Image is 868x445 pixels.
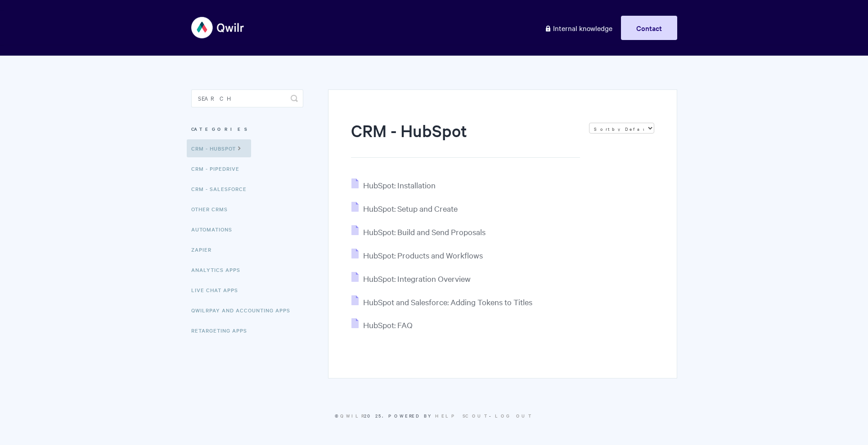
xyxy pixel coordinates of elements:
[191,321,254,339] a: Retargeting Apps
[191,261,247,279] a: Analytics Apps
[351,297,532,307] a: HubSpot and Salesforce: Adding Tokens to Titles
[191,220,239,238] a: Automations
[351,180,436,190] a: HubSpot: Installation
[621,16,677,40] a: Contact
[191,160,246,178] a: CRM - Pipedrive
[340,412,364,419] a: Qwilr
[538,16,619,40] a: Internal knowledge
[363,250,483,260] span: HubSpot: Products and Workflows
[351,320,413,330] a: HubSpot: FAQ
[191,121,303,137] h3: Categories
[191,412,677,420] p: © 2025. -
[363,180,436,190] span: HubSpot: Installation
[363,273,471,284] span: HubSpot: Integration Overview
[388,412,489,419] span: Powered by
[351,273,471,284] a: HubSpot: Integration Overview
[191,281,245,299] a: Live Chat Apps
[363,203,458,214] span: HubSpot: Setup and Create
[363,227,486,237] span: HubSpot: Build and Send Proposals
[351,203,458,214] a: HubSpot: Setup and Create
[495,412,534,419] a: Log Out
[435,412,489,419] a: Help Scout
[187,139,251,157] a: CRM - HubSpot
[351,227,486,237] a: HubSpot: Build and Send Proposals
[191,240,218,258] a: Zapier
[191,180,253,198] a: CRM - Salesforce
[191,301,297,319] a: QwilrPay and Accounting Apps
[589,123,654,133] select: Page reloads on selection
[191,89,303,107] input: Search
[351,119,580,158] h1: CRM - HubSpot
[191,11,245,44] img: Qwilr Help Center
[363,297,532,307] span: HubSpot and Salesforce: Adding Tokens to Titles
[363,320,413,330] span: HubSpot: FAQ
[351,250,483,260] a: HubSpot: Products and Workflows
[191,200,234,218] a: Other CRMs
